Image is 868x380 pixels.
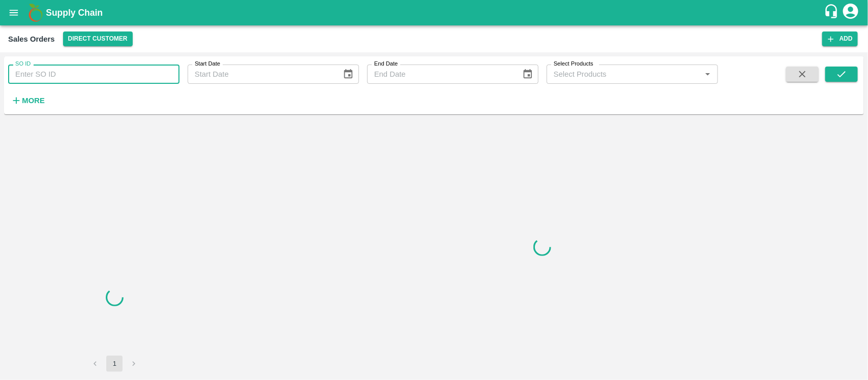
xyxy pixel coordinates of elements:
div: Sales Orders [8,33,55,46]
button: More [8,92,47,109]
button: open drawer [2,1,25,24]
button: Select DC [63,31,133,46]
nav: pagination navigation [85,356,143,372]
img: logo [25,3,46,23]
label: End Date [374,60,398,68]
a: Supply Chain [46,6,824,20]
button: Add [822,31,858,46]
div: customer-support [824,4,842,22]
label: Start Date [195,60,220,68]
b: Supply Chain [46,8,103,18]
label: Select Products [554,60,593,68]
div: account of current user [842,2,860,23]
input: End Date [367,65,514,84]
button: Open [701,68,714,81]
input: Enter SO ID [8,65,179,84]
label: SO ID [15,60,31,68]
input: Select Products [550,68,698,81]
button: Choose date [339,65,358,84]
button: page 1 [106,356,123,372]
button: Choose date [518,65,537,84]
strong: More [22,97,45,105]
input: Start Date [188,65,335,84]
